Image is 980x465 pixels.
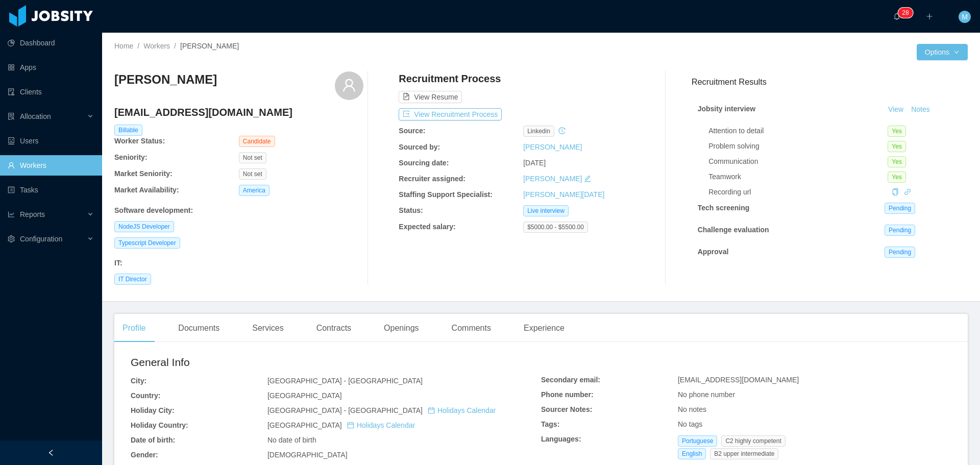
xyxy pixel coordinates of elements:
span: No notes [678,405,706,413]
button: Notes [907,104,934,116]
span: Not set [239,168,266,180]
span: [GEOGRAPHIC_DATA] [267,391,342,400]
span: Live interview [523,205,569,216]
b: Country: [131,391,160,400]
a: icon: calendarHolidays Calendar [347,421,415,429]
b: Seniority: [114,153,148,161]
b: Staffing Support Specialist: [399,190,493,199]
b: Market Seniority: [114,169,173,178]
a: icon: file-textView Resume [399,93,462,101]
span: Reports [20,210,45,218]
button: Optionsicon: down [917,44,968,60]
div: Copy [892,187,899,198]
div: Communication [708,156,888,167]
span: [GEOGRAPHIC_DATA] [267,421,415,429]
a: icon: exportView Recruitment Process [399,110,502,118]
b: Secondary email: [541,376,600,384]
span: NodeJS Developer [114,221,174,232]
h3: [PERSON_NAME] [114,71,217,88]
div: Teamwork [708,172,888,182]
div: Services [244,314,291,342]
a: icon: auditClients [8,82,94,102]
sup: 28 [898,8,913,18]
h4: [EMAIL_ADDRESS][DOMAIN_NAME] [114,105,363,119]
span: $5000.00 - $5500.00 [523,222,588,233]
b: Sourcer Notes: [541,405,592,413]
strong: Tech screening [698,204,750,212]
span: [GEOGRAPHIC_DATA] - [GEOGRAPHIC_DATA] [267,406,496,414]
strong: Approval [698,248,729,256]
div: Contracts [308,314,359,342]
a: View [885,105,907,113]
p: 2 [902,8,905,18]
span: [DEMOGRAPHIC_DATA] [267,451,348,459]
i: icon: user [342,78,356,92]
i: icon: plus [926,13,933,20]
span: Configuration [20,235,62,243]
b: Sourced by: [399,143,440,151]
span: Pending [885,225,915,236]
a: Workers [143,42,170,50]
strong: Challenge evaluation [698,226,769,234]
span: [DATE] [523,159,546,167]
span: Pending [885,203,915,214]
i: icon: history [558,127,566,134]
span: M [962,11,968,23]
i: icon: link [904,188,911,195]
i: icon: solution [8,113,15,120]
a: icon: userWorkers [8,155,94,176]
a: [PERSON_NAME][DATE] [523,190,604,199]
span: / [137,42,139,50]
span: IT Director [114,274,151,285]
span: [PERSON_NAME] [180,42,239,50]
a: icon: pie-chartDashboard [8,33,94,53]
span: Candidate [239,136,275,147]
h3: Recruitment Results [692,76,968,88]
i: icon: setting [8,235,15,242]
div: Openings [376,314,427,342]
div: Recording url [708,187,888,198]
b: Software development : [114,206,193,214]
span: Portuguese [678,435,717,447]
span: Billable [114,125,142,136]
b: Gender: [131,451,158,459]
p: 8 [905,8,909,18]
span: [EMAIL_ADDRESS][DOMAIN_NAME] [678,376,799,384]
b: Source: [399,127,425,135]
a: icon: appstoreApps [8,57,94,78]
a: icon: link [904,188,911,196]
span: Not set [239,152,266,163]
b: Expected salary: [399,223,455,231]
b: Languages: [541,435,581,443]
b: Recruiter assigned: [399,175,465,183]
i: icon: line-chart [8,211,15,218]
div: Problem solving [708,141,888,152]
b: Holiday City: [131,406,175,414]
span: No phone number [678,390,735,399]
b: Worker Status: [114,137,165,145]
b: Date of birth: [131,436,175,444]
div: Comments [444,314,499,342]
div: Experience [516,314,573,342]
b: Tags: [541,420,559,428]
b: Holiday Country: [131,421,188,429]
span: Yes [888,156,906,167]
b: Market Availability: [114,186,179,194]
span: Pending [885,247,915,258]
div: Attention to detail [708,126,888,136]
div: No tags [678,419,951,430]
span: Yes [888,141,906,152]
i: icon: calendar [347,422,354,429]
span: C2 highly competent [721,435,785,447]
i: icon: edit [584,175,591,182]
b: Sourcing date: [399,159,449,167]
span: linkedin [523,126,554,137]
span: Yes [888,126,906,137]
h2: General Info [131,354,541,371]
a: icon: calendarHolidays Calendar [428,406,496,414]
span: / [174,42,176,50]
span: English [678,448,706,459]
a: Home [114,42,133,50]
i: icon: calendar [428,407,435,414]
span: No date of birth [267,436,316,444]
